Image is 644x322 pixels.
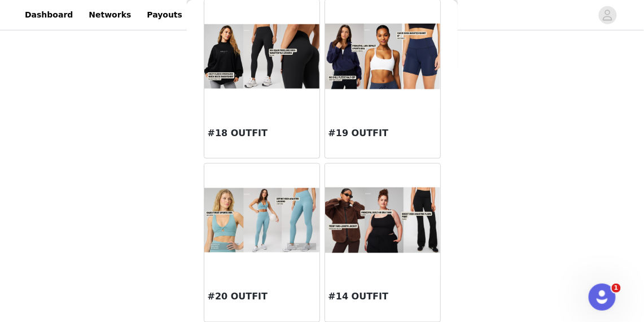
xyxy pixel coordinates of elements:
[589,284,616,311] iframe: Intercom live chat
[328,127,437,140] h3: #19 OUTFIT
[204,188,319,253] img: #20 OUTFIT
[328,290,437,304] h3: #14 OUTFIT
[325,188,440,254] img: #14 OUTFIT
[140,2,189,28] a: Payouts
[82,2,138,28] a: Networks
[204,24,319,89] img: #18 OUTFIT
[602,6,613,24] div: avatar
[18,2,80,28] a: Dashboard
[612,284,621,293] span: 1
[325,24,440,89] img: #19 OUTFIT
[208,127,316,140] h3: #18 OUTFIT
[208,290,316,304] h3: #20 OUTFIT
